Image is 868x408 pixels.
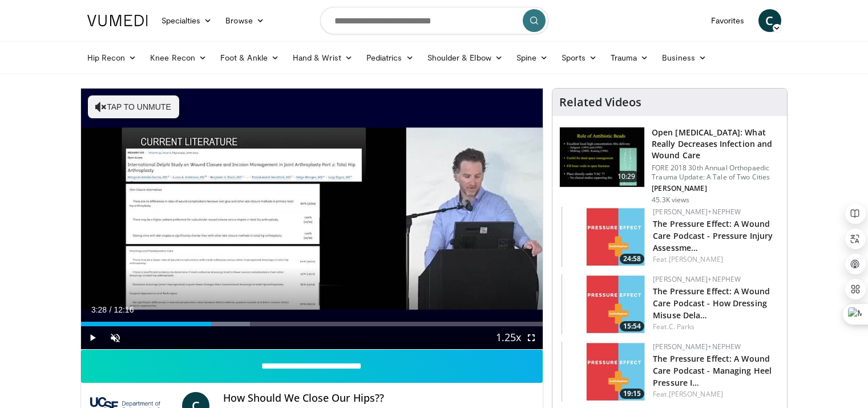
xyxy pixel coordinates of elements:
[669,389,723,399] a: [PERSON_NAME]
[219,9,271,32] a: Browse
[88,95,179,118] button: Tap to unmute
[620,389,644,399] span: 19:15
[87,15,148,26] img: VuMedi Logo
[652,163,780,182] p: FORE 2018 30th Annual Orthopaedic Trauma Update: A Tale of Two Cities
[704,9,752,32] a: Favorites
[655,46,713,69] a: Business
[653,322,778,332] div: Feat.
[562,207,647,267] a: 24:58
[560,127,644,187] img: ded7be61-cdd8-40fc-98a3-de551fea390e.150x105_q85_crop-smart_upscale.jpg
[562,207,647,267] img: 2a658e12-bd38-46e9-9f21-8239cc81ed40.150x105_q85_crop-smart_upscale.jpg
[497,326,520,349] button: Playback Rate
[604,46,656,69] a: Trauma
[653,342,741,351] a: [PERSON_NAME]+Nephew
[81,326,104,349] button: Play
[510,46,555,69] a: Spine
[223,392,534,405] h4: How Should We Close Our Hips??
[653,207,741,217] a: [PERSON_NAME]+Nephew
[653,353,772,388] a: The Pressure Effect: A Wound Care Podcast - Managing Heel Pressure I…
[155,9,219,32] a: Specialties
[653,254,778,265] div: Feat.
[520,326,543,349] button: Fullscreen
[421,46,510,69] a: Shoulder & Elbow
[620,321,644,331] span: 15:54
[669,254,723,264] a: [PERSON_NAME]
[653,274,741,284] a: [PERSON_NAME]+Nephew
[143,46,213,69] a: Knee Recon
[81,89,543,350] video-js: Video Player
[613,171,640,182] span: 10:29
[652,184,780,193] p: [PERSON_NAME]
[652,127,780,161] h3: Open [MEDICAL_DATA]: What Really Decreases Infection and Wound Care
[562,342,647,402] img: 60a7b2e5-50df-40c4-868a-521487974819.150x105_q85_crop-smart_upscale.jpg
[559,95,641,109] h4: Related Videos
[559,127,780,205] a: 10:29 Open [MEDICAL_DATA]: What Really Decreases Infection and Wound Care FORE 2018 30th Annual O...
[620,254,644,264] span: 24:58
[110,305,112,314] span: /
[320,7,548,34] input: Search topics, interventions
[562,342,647,402] a: 19:15
[114,305,134,314] span: 12:16
[360,46,421,69] a: Pediatrics
[653,218,773,253] a: The Pressure Effect: A Wound Care Podcast - Pressure Injury Assessme…
[652,195,689,205] p: 45.3K views
[562,274,647,334] img: 61e02083-5525-4adc-9284-c4ef5d0bd3c4.150x105_q85_crop-smart_upscale.jpg
[562,274,647,334] a: 15:54
[653,389,778,399] div: Feat.
[555,46,604,69] a: Sports
[653,286,770,321] a: The Pressure Effect: A Wound Care Podcast - How Dressing Misuse Dela…
[104,326,127,349] button: Unmute
[213,46,286,69] a: Foot & Ankle
[81,322,543,326] div: Progress Bar
[286,46,360,69] a: Hand & Wrist
[80,46,144,69] a: Hip Recon
[669,322,695,331] a: C. Parks
[758,9,781,32] a: C
[91,305,107,314] span: 3:28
